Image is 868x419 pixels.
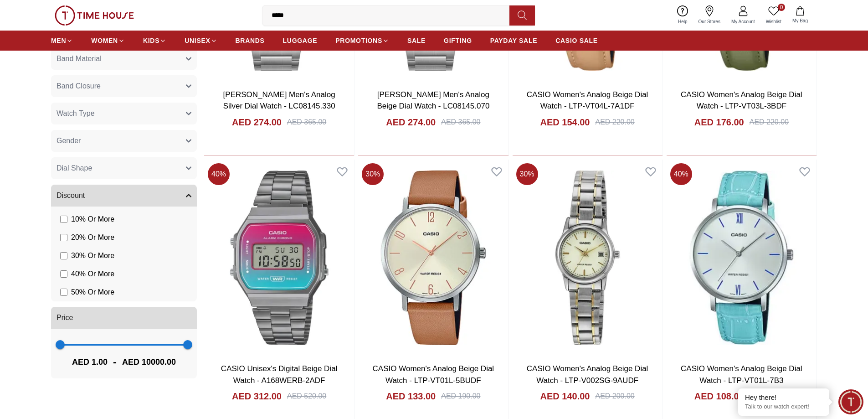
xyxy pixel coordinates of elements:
[693,4,726,27] a: Our Stores
[232,116,282,129] h4: AED 274.00
[681,364,802,385] a: CASIO Women's Analog Beige Dial Watch - LTP-VT01L-7B3
[555,32,598,49] a: CASIO SALE
[490,32,537,49] a: PAYDAY SALE
[670,163,692,185] span: 40 %
[694,116,744,129] h4: AED 176.00
[787,5,813,26] button: My Bag
[540,390,590,403] h4: AED 140.00
[673,4,693,27] a: Help
[185,32,217,49] a: UNISEX
[204,160,354,356] img: CASIO Unisex's Digital Beige Dial Watch - A168WERB-2ADF
[51,103,197,124] button: Watch Type
[283,36,318,45] span: LUGGAGE
[513,160,663,356] img: CASIO Women's Analog Beige Dial Watch - LTP-V002SG-9AUDF
[60,289,67,296] input: 50% Or More
[373,364,494,385] a: CASIO Women's Analog Beige Dial Watch - LTP-VT01L-5BUDF
[745,403,822,411] p: Talk to our watch expert!
[789,17,812,24] span: My Bag
[283,32,318,49] a: LUGGAGE
[71,214,114,225] span: 10 % Or More
[143,32,166,49] a: KIDS
[516,163,538,185] span: 30 %
[362,163,384,185] span: 30 %
[71,269,114,279] span: 40 % Or More
[51,32,73,49] a: MEN
[56,312,73,323] span: Price
[527,90,648,111] a: CASIO Women's Analog Beige Dial Watch - LTP-VT04L-7A1DF
[287,117,326,128] div: AED 365.00
[60,234,67,241] input: 20% Or More
[838,389,863,414] div: Chat Widget
[56,135,81,146] span: Gender
[51,157,197,179] button: Dial Shape
[72,356,108,368] span: AED 1.00
[695,18,724,25] span: Our Stores
[444,32,472,49] a: GIFTING
[377,90,489,111] a: [PERSON_NAME] Men's Analog Beige Dial Watch - LC08145.070
[56,163,92,174] span: Dial Shape
[91,36,118,45] span: WOMEN
[71,250,114,261] span: 30 % Or More
[56,81,101,92] span: Band Closure
[386,116,436,129] h4: AED 274.00
[223,90,335,111] a: [PERSON_NAME] Men's Analog Silver Dial Watch - LC08145.330
[745,393,822,402] div: Hey there!
[441,391,480,402] div: AED 190.00
[674,18,691,25] span: Help
[595,391,634,402] div: AED 200.00
[51,307,197,329] button: Price
[490,36,537,45] span: PAYDAY SALE
[335,32,389,49] a: PROMOTIONS
[335,36,382,45] span: PROMOTIONS
[56,53,102,64] span: Band Material
[760,4,787,27] a: 0Wishlist
[185,36,210,45] span: UNISEX
[208,163,230,185] span: 40 %
[60,270,67,278] input: 40% Or More
[778,4,785,11] span: 0
[60,216,67,223] input: 10% Or More
[232,390,282,403] h4: AED 312.00
[595,117,634,128] div: AED 220.00
[407,32,426,49] a: SALE
[56,108,95,119] span: Watch Type
[287,391,326,402] div: AED 520.00
[441,117,480,128] div: AED 365.00
[728,18,759,25] span: My Account
[750,117,789,128] div: AED 220.00
[60,252,67,259] input: 30% Or More
[681,90,802,111] a: CASIO Women's Analog Beige Dial Watch - LTP-VT03L-3BDF
[122,356,176,368] span: AED 10000.00
[51,75,197,97] button: Band Closure
[143,36,159,45] span: KIDS
[694,390,744,403] h4: AED 108.00
[221,364,338,385] a: CASIO Unisex's Digital Beige Dial Watch - A168WERB-2ADF
[51,130,197,152] button: Gender
[555,36,598,45] span: CASIO SALE
[51,185,197,207] button: Discount
[444,36,472,45] span: GIFTING
[386,390,436,403] h4: AED 133.00
[71,287,114,298] span: 50 % Or More
[91,32,125,49] a: WOMEN
[358,160,508,356] img: CASIO Women's Analog Beige Dial Watch - LTP-VT01L-5BUDF
[108,355,122,369] span: -
[667,160,817,356] img: CASIO Women's Analog Beige Dial Watch - LTP-VT01L-7B3
[56,190,85,201] span: Discount
[51,36,66,45] span: MEN
[236,32,265,49] a: BRANDS
[55,5,134,26] img: ...
[236,36,265,45] span: BRANDS
[540,116,590,129] h4: AED 154.00
[51,48,197,70] button: Band Material
[71,232,114,243] span: 20 % Or More
[762,18,785,25] span: Wishlist
[407,36,426,45] span: SALE
[527,364,648,385] a: CASIO Women's Analog Beige Dial Watch - LTP-V002SG-9AUDF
